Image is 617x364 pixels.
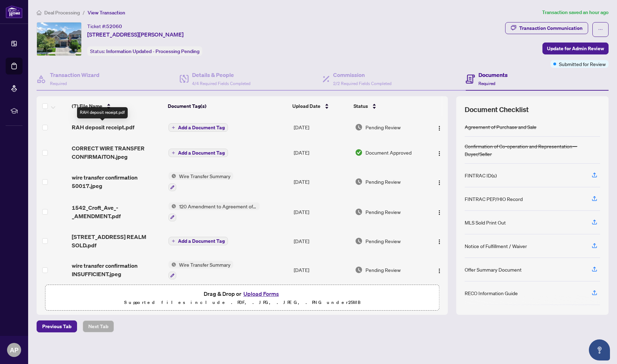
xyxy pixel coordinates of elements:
img: Document Status [355,266,363,274]
td: [DATE] [291,255,352,285]
span: wire transfer confirmation 50017.jpeg [72,173,163,190]
span: [STREET_ADDRESS] REALM SOLD.pdf [72,233,163,249]
div: Transaction Communication [519,22,583,34]
span: Pending Review [365,178,401,186]
span: Pending Review [365,208,401,216]
span: View Transaction [88,9,125,16]
div: RAH deposit receipt.pdf [77,107,128,118]
img: Status Icon [168,202,176,210]
button: Add a Document Tag [168,237,228,245]
img: Document Status [355,237,363,245]
span: Add a Document Tag [178,125,225,130]
span: Information Updated - Processing Pending [106,48,199,54]
span: 4/4 Required Fields Completed [192,81,250,86]
img: Document Status [355,149,363,156]
button: Add a Document Tag [168,123,228,132]
th: (7) File Name [69,96,165,116]
button: Status Icon120 Amendment to Agreement of Purchase and Sale [168,202,260,221]
span: Pending Review [365,237,401,245]
span: [STREET_ADDRESS][PERSON_NAME] [87,30,184,39]
td: [DATE] [291,167,352,197]
span: Status [354,102,368,110]
th: Upload Date [290,96,351,116]
span: AP [10,345,18,355]
button: Logo [434,264,445,275]
button: Add a Document Tag [168,148,228,157]
span: Update for Admin Review [547,43,604,54]
article: Transaction saved an hour ago [542,8,609,17]
button: Logo [434,122,445,133]
button: Logo [434,235,445,247]
span: Required [50,81,67,86]
span: Pending Review [365,266,401,274]
span: 52060 [106,23,122,30]
button: Open asap [589,339,610,360]
div: Agreement of Purchase and Sale [465,123,536,131]
span: Add a Document Tag [178,150,225,155]
button: Next Tab [83,320,114,332]
td: [DATE] [291,138,352,167]
span: home [37,10,42,15]
button: Previous Tab [37,320,77,332]
div: FINTRAC ID(s) [465,171,497,179]
button: Logo [434,206,445,217]
div: Ticket #: [87,22,122,30]
span: Pending Review [365,123,401,131]
th: Status [351,96,425,116]
div: Offer Summary Document [465,266,522,273]
span: Deal Processing [44,9,80,16]
img: Logo [437,268,442,274]
img: Status Icon [168,261,176,268]
button: Logo [434,147,445,158]
button: Add a Document Tag [168,149,228,157]
img: Status Icon [168,172,176,180]
span: Document Checklist [465,105,529,115]
span: Wire Transfer Summary [176,261,233,268]
span: Wire Transfer Summary [176,172,233,180]
div: FINTRAC PEP/HIO Record [465,195,523,203]
h4: Documents [478,71,508,79]
img: Document Status [355,123,363,131]
span: Add a Document Tag [178,239,225,243]
button: Upload Forms [241,289,281,298]
img: Document Status [355,178,363,186]
span: 1542_Croft_Ave_-_AMENDMENT.pdf [72,203,163,220]
div: Notice of Fulfillment / Waiver [465,242,527,250]
h4: Details & People [192,71,250,79]
button: Update for Admin Review [542,43,609,54]
img: Logo [437,210,442,215]
li: / [83,8,85,17]
h4: Transaction Wizard [50,71,100,79]
button: Status IconWire Transfer Summary [168,172,233,191]
div: MLS Sold Print Out [465,219,506,226]
span: Upload Date [292,102,320,110]
button: Transaction Communication [505,22,588,34]
span: (7) File Name [72,102,102,110]
div: Confirmation of Co-operation and Representation—Buyer/Seller [465,142,600,158]
div: Status: [87,46,202,56]
span: wire transfer confirmation INSUFFICIENT.jpeg [72,261,163,278]
h4: Commission [333,71,392,79]
span: RAH deposit receipt.pdf [72,123,134,131]
img: Document Status [355,208,363,216]
td: [DATE] [291,197,352,227]
span: ellipsis [598,27,603,32]
span: 120 Amendment to Agreement of Purchase and Sale [176,202,260,210]
th: Document Tag(s) [165,96,290,116]
button: Status IconWire Transfer Summary [168,261,233,280]
span: plus [172,239,175,243]
button: Add a Document Tag [168,236,228,246]
span: Document Approved [365,149,412,156]
img: logo [6,5,23,18]
img: Logo [437,151,442,156]
span: Required [478,81,495,86]
img: Logo [437,180,442,186]
span: Drag & Drop or [204,289,281,298]
span: Submitted for Review [559,60,606,68]
img: Logo [437,125,442,131]
p: Supported files include .PDF, .JPG, .JPEG, .PNG under 25 MB [50,298,435,307]
img: Logo [437,239,442,245]
span: plus [172,151,175,155]
span: CORRECT WIRE TRANSFER CONFIRMAITON.jpeg [72,144,163,161]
